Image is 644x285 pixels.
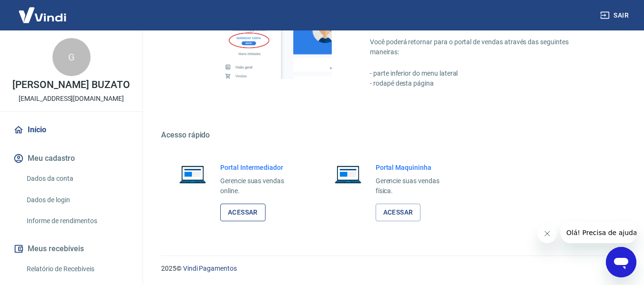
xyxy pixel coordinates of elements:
[23,169,131,188] a: Dados da conta
[173,163,213,186] img: Imagem de um notebook aberto
[376,163,455,172] h6: Portal Maquininha
[376,204,421,221] a: Acessar
[23,259,131,279] a: Relatório de Recebíveis
[220,204,266,221] a: Acessar
[220,163,299,172] h6: Portal Intermediador
[19,94,124,104] p: [EMAIL_ADDRESS][DOMAIN_NAME]
[23,190,131,210] a: Dados de login
[11,148,131,169] button: Meu cadastro
[161,130,621,140] h5: Acesso rápido
[370,69,598,79] p: - parte inferior do menu lateral
[606,247,636,277] iframe: Botão para abrir a janela de mensagens
[561,222,636,243] iframe: Mensagem da empresa
[370,37,598,57] p: Você poderá retornar para o portal de vendas através das seguintes maneiras:
[52,38,91,76] div: G
[6,7,80,14] span: Olá! Precisa de ajuda?
[598,7,633,24] button: Sair
[328,163,368,186] img: Imagem de um notebook aberto
[161,264,621,274] p: 2025 ©
[23,211,131,231] a: Informe de rendimentos
[370,79,598,88] p: - rodapé desta página
[11,0,73,29] img: Vindi
[183,265,237,272] a: Vindi Pagamentos
[220,176,299,196] p: Gerencie suas vendas online.
[376,176,455,196] p: Gerencie suas vendas física.
[11,119,131,140] a: Início
[538,224,557,243] iframe: Fechar mensagem
[12,80,130,90] p: [PERSON_NAME] BUZATO
[11,238,131,259] button: Meus recebíveis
